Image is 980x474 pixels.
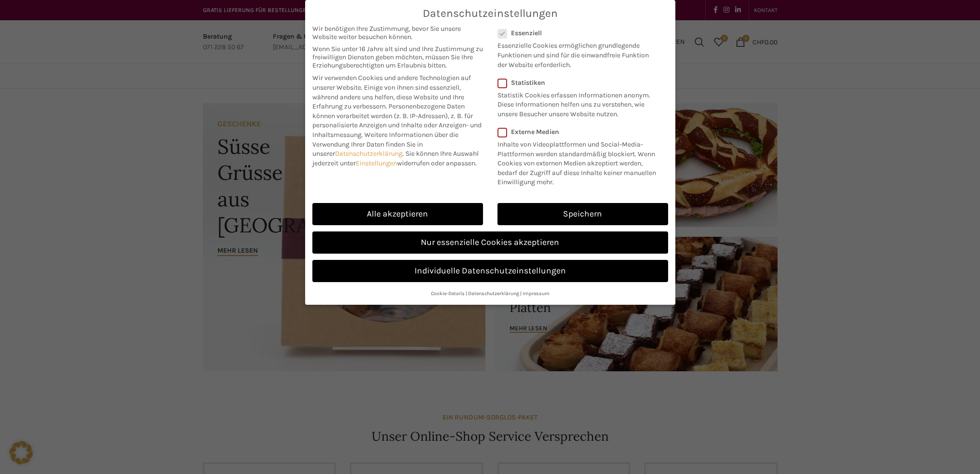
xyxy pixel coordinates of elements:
[431,290,465,297] a: Cookie-Details
[312,231,668,254] a: Nur essenzielle Cookies akzeptieren
[312,131,458,158] span: Weitere Informationen über die Verwendung Ihrer Daten finden Sie in unserer .
[523,290,550,297] a: Impressum
[312,149,479,167] span: Sie können Ihre Auswahl jederzeit unter widerrufen oder anpassen.
[312,102,482,139] span: Personenbezogene Daten können verarbeitet werden (z. B. IP-Adressen), z. B. für personalisierte A...
[497,29,656,37] label: Essenziell
[497,136,662,187] p: Inhalte von Videoplattformen und Social-Media-Plattformen werden standardmäßig blockiert. Wenn Co...
[312,25,483,41] span: Wir benötigen Ihre Zustimmung, bevor Sie unsere Website weiter besuchen können.
[312,45,483,69] span: Wenn Sie unter 16 Jahre alt sind und Ihre Zustimmung zu freiwilligen Diensten geben möchten, müss...
[423,7,558,20] span: Datenschutzeinstellungen
[497,37,656,69] p: Essenzielle Cookies ermöglichen grundlegende Funktionen und sind für die einwandfreie Funktion de...
[497,128,662,136] label: Externe Medien
[312,74,471,110] span: Wir verwenden Cookies und andere Technologien auf unserer Website. Einige von ihnen sind essenzie...
[335,149,403,158] a: Datenschutzerklärung
[497,79,656,87] label: Statistiken
[312,203,483,225] a: Alle akzeptieren
[497,203,668,225] a: Speichern
[468,290,519,297] a: Datenschutzerklärung
[356,159,397,167] a: Einstellungen
[497,87,656,119] p: Statistik Cookies erfassen Informationen anonym. Diese Informationen helfen uns zu verstehen, wie...
[312,260,668,282] a: Individuelle Datenschutzeinstellungen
